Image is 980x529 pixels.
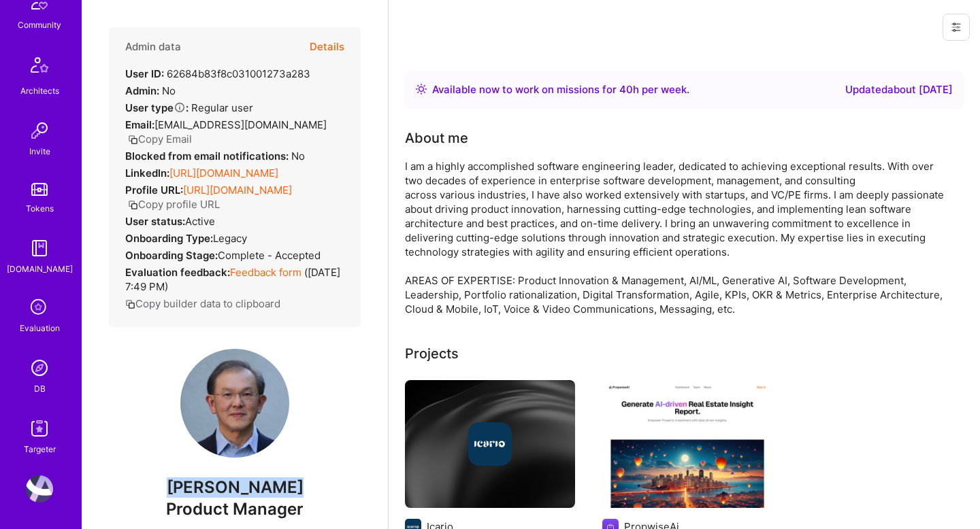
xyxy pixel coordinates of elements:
[125,149,305,163] div: No
[174,101,186,114] i: Help
[26,415,53,442] img: Skill Targeter
[20,84,59,98] div: Architects
[405,128,468,148] div: About me
[602,380,772,508] img: GenAI LLM Applications
[26,475,53,502] img: User Avatar
[125,101,189,114] strong: User type :
[20,321,60,335] div: Evaluation
[26,201,54,216] div: Tokens
[125,296,280,311] button: Copy builder data to clipboard
[230,266,301,279] a: Feedback form
[125,249,218,262] strong: Onboarding Stage:
[125,150,291,163] strong: Blocked from email notifications:
[405,343,459,364] div: Projects
[213,232,247,245] span: legacy
[125,265,344,294] div: ( [DATE] 7:49 PM )
[169,167,278,180] a: [URL][DOMAIN_NAME]
[26,117,53,144] img: Invite
[845,82,953,98] div: Updated about [DATE]
[125,67,164,80] strong: User ID:
[185,215,215,228] span: Active
[310,27,344,67] button: Details
[125,266,230,279] strong: Evaluation feedback:
[125,84,176,98] div: No
[125,84,159,97] strong: Admin:
[24,442,56,456] div: Targeter
[405,380,575,508] img: cover
[619,83,633,96] span: 40
[27,295,52,321] i: icon SelectionTeam
[22,475,56,502] a: User Avatar
[125,167,169,180] strong: LinkedIn:
[128,197,220,211] button: Copy profile URL
[125,118,154,131] strong: Email:
[183,184,292,197] a: [URL][DOMAIN_NAME]
[125,215,185,228] strong: User status:
[125,101,253,115] div: Regular user
[128,200,138,210] i: icon Copy
[18,18,61,32] div: Community
[154,118,327,131] span: [EMAIL_ADDRESS][DOMAIN_NAME]
[34,381,46,396] div: DB
[125,67,310,81] div: 62684b83f8c031001273a283
[109,477,361,498] span: [PERSON_NAME]
[416,84,427,95] img: Availability
[180,349,289,458] img: User Avatar
[128,132,192,146] button: Copy Email
[125,232,213,245] strong: Onboarding Type:
[125,299,135,309] i: icon Copy
[125,184,183,197] strong: Profile URL:
[23,51,56,84] img: Architects
[128,135,138,145] i: icon Copy
[405,159,949,316] div: I am a highly accomplished software engineering leader, dedicated to achieving exceptional result...
[218,249,321,262] span: Complete - Accepted
[468,422,512,466] img: Company logo
[432,82,689,98] div: Available now to work on missions for h per week .
[26,354,53,381] img: Admin Search
[166,499,304,519] span: Product Manager
[125,41,181,53] h4: Admin data
[31,183,48,196] img: tokens
[26,235,53,262] img: guide book
[29,144,50,158] div: Invite
[7,262,73,276] div: [DOMAIN_NAME]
